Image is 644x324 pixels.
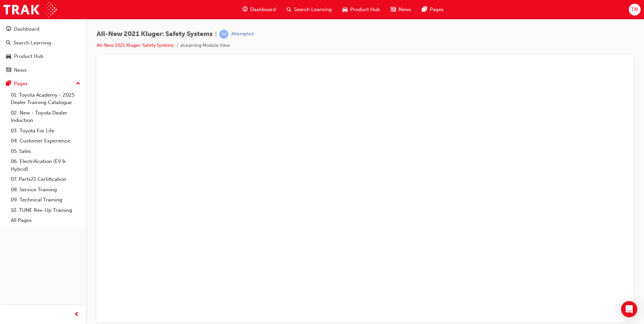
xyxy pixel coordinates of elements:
span: TN [631,6,638,13]
div: Open Intercom Messenger [621,301,637,317]
button: Pages [3,77,83,90]
li: eLearning Module View [181,42,230,50]
a: 01. Toyota Academy - 2025 Dealer Training Catalogue [8,90,83,108]
span: News [398,6,411,13]
div: Attempted [231,31,254,37]
a: Search Learning [3,37,83,49]
a: 08. Service Training [8,185,83,195]
div: Pages [14,80,28,88]
a: guage-iconDashboard [237,3,281,17]
a: All-New 2021 Kluger: Safety Systems [97,42,174,48]
span: Product Hub [350,6,380,13]
span: search-icon [287,5,291,14]
a: pages-iconPages [417,3,449,17]
a: 05. Sales [8,146,83,157]
span: | [215,30,217,38]
span: pages-icon [422,5,427,14]
a: 06. Electrification (EV & Hybrid) [8,156,83,174]
span: guage-icon [6,26,11,32]
a: 10. TUNE Rev-Up Training [8,205,83,216]
img: Trak [3,2,57,17]
span: guage-icon [243,5,248,14]
a: car-iconProduct Hub [337,3,385,17]
span: Pages [430,6,444,13]
a: news-iconNews [385,3,417,17]
div: Search Learning [13,39,51,47]
span: Search Learning [294,6,332,13]
span: car-icon [6,54,11,60]
span: news-icon [6,67,11,73]
span: pages-icon [6,81,11,87]
a: 02. New - Toyota Dealer Induction [8,108,83,126]
a: Product Hub [3,50,83,63]
span: All-New 2021 Kluger: Safety Systems [97,30,213,38]
span: up-icon [76,79,80,88]
a: 09. Technical Training [8,195,83,205]
a: News [3,64,83,76]
span: Dashboard [250,6,276,13]
button: DashboardSearch LearningProduct HubNews [3,22,83,77]
div: Dashboard [14,25,39,33]
span: car-icon [343,5,348,14]
a: All Pages [8,215,83,226]
span: prev-icon [74,311,79,319]
a: 07. Parts21 Certification [8,174,83,185]
a: 03. Toyota For Life [8,126,83,136]
a: 04. Customer Experience [8,136,83,146]
div: Product Hub [14,53,43,60]
span: learningRecordVerb_ATTEMPT-icon [219,30,228,39]
button: TN [629,4,641,15]
div: News [14,66,27,74]
span: search-icon [6,40,11,46]
span: news-icon [391,5,396,14]
a: search-iconSearch Learning [281,3,337,17]
a: Dashboard [3,23,83,35]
